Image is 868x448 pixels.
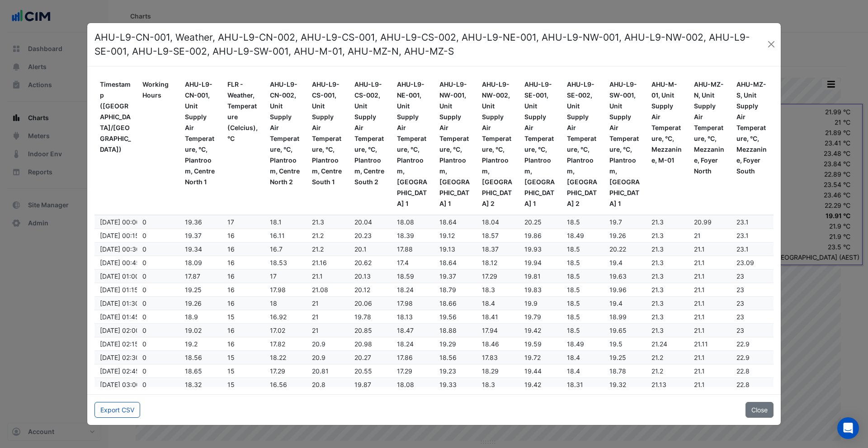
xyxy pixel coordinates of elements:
span: 21 [694,232,701,239]
span: 18.56 [185,354,202,361]
span: 18.46 [482,340,499,348]
span: 18.08 [397,381,414,388]
span: 01/11/2024 01:30 [100,299,139,307]
span: 20.98 [354,340,372,348]
span: 16.7 [270,245,283,253]
span: 18.5 [567,299,580,307]
span: 22.8 [736,367,750,375]
span: 21.3 [312,218,324,226]
span: 01/11/2024 01:45 [100,313,139,321]
span: 18.53 [270,259,287,266]
span: 19.83 [524,286,542,294]
span: AHU-M-01, Unit Supply Air Temperature, °C, Mezzanine, M-01 [651,80,682,164]
span: 19.32 [609,381,626,388]
span: 21.3 [651,286,664,294]
span: 19.78 [354,313,371,321]
span: 0 [142,259,146,266]
span: 20.04 [354,218,372,226]
datatable-header-cell: Working Hours [137,74,179,215]
span: 20.23 [354,232,372,239]
span: 21.13 [651,381,666,388]
span: 18.49 [567,232,584,239]
button: Close [766,37,777,51]
span: 19.2 [185,340,198,348]
span: AHU-L9-NE-001, Unit Supply Air Temperature, °C, Plantroom, [GEOGRAPHIC_DATA] 1 [397,80,427,207]
div: Open Intercom Messenger [837,417,859,439]
span: 18.39 [397,232,414,239]
span: AHU-L9-SW-001, Unit Supply Air Temperature, °C, Plantroom, [GEOGRAPHIC_DATA] 1 [609,80,640,207]
span: 21.2 [651,354,663,361]
span: 19.26 [609,232,626,239]
span: 01/11/2024 01:00 [100,272,139,280]
span: 18.59 [397,272,414,280]
span: 18.31 [567,381,583,388]
span: 18.5 [567,259,580,266]
span: 20.13 [354,272,371,280]
span: 18.79 [439,286,456,294]
span: 19.63 [609,272,627,280]
span: AHU-L9-CN-002, Unit Supply Air Temperature, °C, Plantroom, Centre North 2 [270,80,300,186]
span: 18.57 [482,232,499,239]
span: 21 [312,327,319,334]
span: 19.86 [524,232,542,239]
span: 21 [312,313,319,321]
span: 23 [736,313,744,321]
span: 01/11/2024 00:15 [100,232,139,239]
span: Working Hours [142,80,169,99]
span: 23.1 [736,232,749,239]
span: 19.93 [524,245,542,253]
span: 18.13 [397,313,413,321]
datatable-header-cell: AHU-L9-CS-002, Unit Supply Air Temperature, °C, Plantroom, Centre South 2 [349,74,392,215]
span: 18.32 [185,381,202,388]
span: 0 [142,354,146,361]
span: FLR - Weather, Temperature (Celcius), °C [227,80,258,142]
span: 19.29 [439,340,456,348]
span: 23.1 [736,245,749,253]
span: 01/11/2024 02:30 [100,354,140,361]
datatable-header-cell: AHU-L9-NE-001, Unit Supply Air Temperature, °C, Plantroom, North East 1 [392,74,434,215]
span: 01/11/2024 02:15 [100,340,139,348]
span: 16.11 [270,232,285,239]
span: 21.1 [694,381,705,388]
span: 0 [142,367,146,375]
span: 20.85 [354,327,372,334]
span: 15 [227,367,235,375]
span: 18.24 [397,286,414,294]
span: 18.56 [439,354,457,361]
span: 21.1 [694,272,705,280]
span: 17 [227,218,234,226]
span: 21.1 [694,327,705,334]
span: 18.5 [567,327,580,334]
span: 01/11/2024 00:00 [100,218,140,226]
span: 19.23 [439,367,456,375]
span: 20.25 [524,218,542,226]
datatable-header-cell: AHU-L9-SE-001, Unit Supply Air Temperature, °C, Plantroom, South East 1 [519,74,561,215]
span: 19.4 [609,299,623,307]
span: 21.3 [651,232,664,239]
span: 19.7 [609,218,622,226]
span: 19.81 [524,272,541,280]
span: 15 [227,381,235,388]
span: 17.88 [397,245,413,253]
span: 20.81 [312,367,329,375]
span: 16 [227,232,235,239]
span: 18.08 [397,218,414,226]
span: 18.12 [482,259,497,266]
h4: AHU-L9-CN-001, Weather, AHU-L9-CN-002, AHU-L9-CS-001, AHU-L9-CS-002, AHU-L9-NE-001, AHU-L9-NW-001... [94,30,766,59]
span: 19.25 [185,286,202,294]
span: 18.4 [482,299,495,307]
span: 19.96 [609,286,627,294]
span: 19.34 [185,245,202,253]
span: AHU-L9-CS-002, Unit Supply Air Temperature, °C, Plantroom, Centre South 2 [354,80,384,186]
span: 21.3 [651,272,664,280]
span: 18.65 [185,367,202,375]
span: 21.3 [651,218,664,226]
span: 16 [227,245,235,253]
span: 19.26 [185,299,202,307]
span: 23 [736,299,744,307]
datatable-header-cell: AHU-MZ-S, Unit Supply Air Temperature, °C, Mezzanine, Foyer South [731,74,774,215]
span: 21.2 [312,232,324,239]
span: 22.9 [736,340,750,348]
span: 0 [142,272,146,280]
span: 20.1 [354,245,367,253]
